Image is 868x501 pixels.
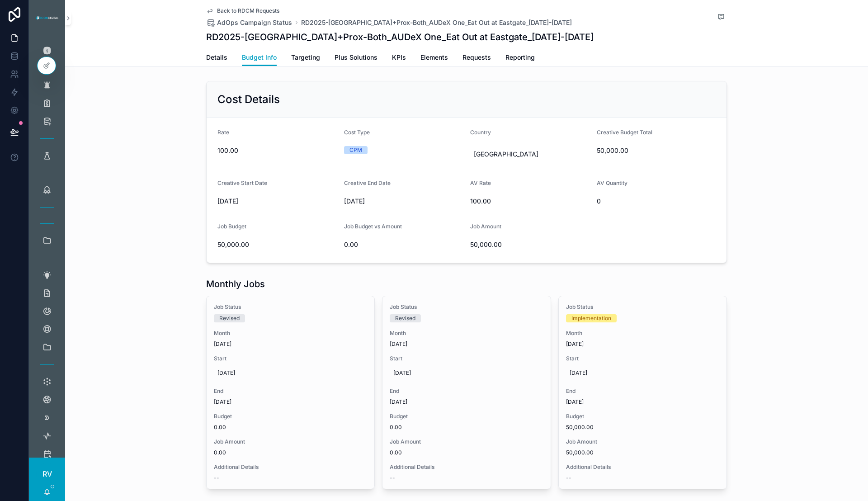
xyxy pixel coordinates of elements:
span: [DATE] [214,340,367,348]
span: Details [206,53,227,62]
span: Start [214,355,367,362]
a: Job StatusRevisedMonth[DATE]Start[DATE]End[DATE]Budget0.00Job Amount0.00Additional Details-- [382,296,551,489]
span: -- [214,474,219,482]
span: Reporting [505,53,535,62]
h1: RD2025-[GEOGRAPHIC_DATA]+Prox-Both_AUDeX One_Eat Out at Eastgate_[DATE]-[DATE] [206,31,594,43]
span: [GEOGRAPHIC_DATA] [474,150,538,159]
span: 100.00 [217,146,337,155]
span: 0.00 [390,424,543,431]
span: Start [390,355,543,362]
span: Additional Details [566,463,719,471]
span: Additional Details [390,463,543,471]
a: Targeting [291,49,320,67]
span: Creative Budget Total [597,129,652,136]
span: 0.00 [214,449,367,456]
span: 0.00 [344,240,463,249]
span: 50,000.00 [470,240,590,249]
span: Job Status [214,303,367,311]
span: Month [566,330,719,337]
span: KPIs [392,53,406,62]
a: Job StatusImplementationMonth[DATE]Start[DATE]End[DATE]Budget50,000.00Job Amount50,000.00Addition... [558,296,727,489]
span: Cost Type [344,129,370,136]
span: [DATE] [566,340,719,348]
span: 0.00 [214,424,367,431]
span: Job Amount [390,438,543,445]
span: Job Amount [470,223,501,230]
a: Back to RDCM Requests [206,7,279,14]
span: Budget [566,413,719,420]
div: Revised [219,314,240,322]
span: Month [390,330,543,337]
span: Plus Solutions [335,53,377,62]
span: Month [214,330,367,337]
span: 50,000.00 [217,240,337,249]
span: [DATE] [217,197,337,206]
span: [DATE] [566,398,719,406]
span: 50,000.00 [566,449,719,456]
span: 100.00 [470,197,590,206]
span: Additional Details [214,463,367,471]
span: Job Amount [214,438,367,445]
a: Reporting [505,49,535,67]
h2: Cost Details [217,92,280,107]
span: AdOps Campaign Status [217,18,292,27]
span: [DATE] [344,197,463,206]
span: Budget [390,413,543,420]
a: Budget Info [242,49,277,66]
span: End [566,388,719,395]
a: Plus Solutions [335,49,377,67]
span: [DATE] [390,340,543,348]
span: Elements [420,53,448,62]
span: Targeting [291,53,320,62]
a: KPIs [392,49,406,67]
div: CPM [349,146,362,154]
span: -- [390,474,395,482]
img: App logo [34,14,60,22]
span: AV Rate [470,180,491,186]
span: Country [470,129,491,136]
span: Budget Info [242,53,277,62]
span: Creative End Date [344,180,391,186]
span: Job Status [390,303,543,311]
span: 50,000.00 [597,146,716,155]
span: Job Budget vs Amount [344,223,402,230]
span: Creative Start Date [217,180,267,186]
div: Revised [395,314,415,322]
span: 50,000.00 [566,424,719,431]
span: Job Status [566,303,719,311]
span: Job Budget [217,223,246,230]
span: [DATE] [570,369,716,377]
span: [DATE] [214,398,367,406]
a: Requests [462,49,491,67]
span: 0.00 [390,449,543,456]
span: Rate [217,129,229,136]
a: RD2025-[GEOGRAPHIC_DATA]+Prox-Both_AUDeX One_Eat Out at Eastgate_[DATE]-[DATE] [301,18,572,27]
span: AV Quantity [597,180,627,186]
a: Job StatusRevisedMonth[DATE]Start[DATE]End[DATE]Budget0.00Job Amount0.00Additional Details-- [206,296,375,489]
h1: Monthly Jobs [206,278,265,290]
span: Back to RDCM Requests [217,7,279,14]
span: 0 [597,197,716,206]
span: End [390,388,543,395]
span: End [214,388,367,395]
div: Implementation [571,314,611,322]
span: RV [42,468,52,479]
div: scrollable content [29,36,65,458]
a: Details [206,49,227,67]
span: [DATE] [393,369,539,377]
span: [DATE] [217,369,363,377]
a: AdOps Campaign Status [206,18,292,27]
span: Budget [214,413,367,420]
span: Start [566,355,719,362]
span: [DATE] [390,398,543,406]
span: Job Amount [566,438,719,445]
span: -- [566,474,571,482]
span: Requests [462,53,491,62]
a: Elements [420,49,448,67]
